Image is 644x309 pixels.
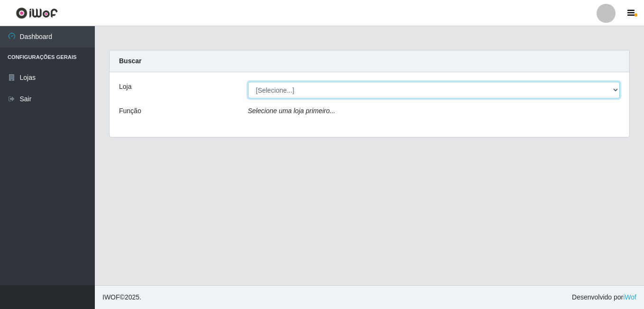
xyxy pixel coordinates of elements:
[119,57,141,65] strong: Buscar
[102,293,120,301] span: IWOF
[16,7,58,19] img: CoreUI Logo
[623,293,636,301] a: iWof
[119,106,141,116] label: Função
[119,82,131,92] label: Loja
[248,107,335,115] i: Selecione uma loja primeiro...
[572,292,636,302] span: Desenvolvido por
[102,292,141,302] span: © 2025 .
